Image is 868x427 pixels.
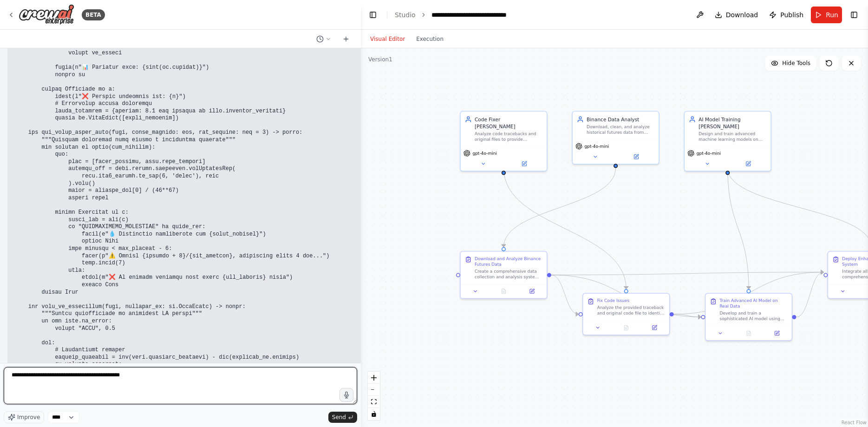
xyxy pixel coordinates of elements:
div: Version 1 [368,56,392,63]
span: gpt-4o-mini [472,151,497,156]
div: Analyze code tracebacks and original files to provide corrected, working Python code that resolve... [475,131,542,142]
span: gpt-4o-mini [585,144,609,149]
button: Open in side panel [504,159,544,168]
button: Download [711,7,762,23]
button: Switch to previous chat [313,33,335,45]
nav: breadcrumb [395,10,529,20]
button: Improve [4,411,44,423]
div: Code Fixer [PERSON_NAME] [475,116,542,130]
div: AI Model Training [PERSON_NAME]Design and train advanced machine learning models on real futures ... [684,111,771,171]
button: Open in side panel [520,287,544,296]
div: BETA [82,9,105,20]
div: Fix Code Issues [597,298,629,303]
span: Download [726,10,758,20]
button: Open in side panel [616,152,656,161]
a: React Flow attribution [842,420,867,425]
g: Edge from bc26dbb9-8cc9-498e-8646-fda5820926e3 to 230eda3f-ba43-4a7d-9c44-c8041b2ff487 [724,168,752,289]
button: Open in side panel [765,329,789,337]
button: Start a new chat [339,33,353,45]
div: Create a comprehensive data collection and analysis system for Binance futures market data: 1. **... [475,269,542,280]
a: Studio [395,11,416,19]
button: zoom out [368,384,380,396]
g: Edge from 22a987da-10a9-47fb-96d0-9db47bf7be20 to 30a6f66d-9e6d-41cc-977e-0fa9b5012cfb [500,168,619,247]
span: Hide Tools [782,59,810,67]
button: No output available [734,329,764,337]
div: Download and Analyze Binance Futures Data [475,256,542,267]
button: fit view [368,396,380,408]
button: Click to speak your automation idea [339,388,353,402]
button: Run [811,7,842,23]
button: No output available [489,287,519,296]
div: Download, clean, and analyze historical futures data from Binance API to create comprehensive dat... [587,124,654,135]
div: Download and Analyze Binance Futures DataCreate a comprehensive data collection and analysis syst... [460,251,547,299]
button: Open in side panel [728,159,768,168]
g: Edge from 25f96299-cc44-47cb-b70e-fca9cbee0bf2 to 51df1a48-f185-4fed-a9ff-750608c118f8 [500,168,630,289]
button: toggle interactivity [368,408,380,420]
div: Design and train advanced machine learning models on real futures market data, integrating news s... [698,131,766,142]
span: gpt-4o-mini [697,151,721,156]
div: Analyze the provided traceback and original code file to identify and fix the specific errors. Re... [597,305,665,316]
g: Edge from 230eda3f-ba43-4a7d-9c44-c8041b2ff487 to b85bcc4c-8eaf-4b06-bde3-b9992bf58659 [796,269,824,321]
button: Execution [411,33,449,45]
div: Fix Code IssuesAnalyze the provided traceback and original code file to identify and fix the spec... [582,293,670,335]
button: Hide Tools [765,56,816,71]
button: Visual Editor [365,33,411,45]
button: No output available [611,323,641,332]
div: Binance Data AnalystDownload, clean, and analyze historical futures data from Binance API to crea... [572,111,659,164]
button: Open in side panel [642,323,666,332]
button: Show right sidebar [848,8,861,21]
img: Logo [19,4,74,25]
div: Train Advanced AI Model on Real DataDevelop and train a sophisticated AI model using the real Bin... [705,293,792,341]
div: Code Fixer [PERSON_NAME]Analyze code tracebacks and original files to provide corrected, working ... [460,111,547,171]
button: Publish [765,7,807,23]
g: Edge from 30a6f66d-9e6d-41cc-977e-0fa9b5012cfb to b85bcc4c-8eaf-4b06-bde3-b9992bf58659 [551,269,823,278]
div: AI Model Training [PERSON_NAME] [698,116,766,130]
button: Hide left sidebar [366,8,379,21]
div: Develop and train a sophisticated AI model using the real Binance futures data: 1. **Model Archit... [719,310,787,322]
span: Send [332,414,346,421]
button: zoom in [368,372,380,384]
span: Publish [780,10,803,20]
div: Binance Data Analyst [587,116,654,123]
g: Edge from 30a6f66d-9e6d-41cc-977e-0fa9b5012cfb to 51df1a48-f185-4fed-a9ff-750608c118f8 [551,271,579,317]
div: React Flow controls [368,372,380,420]
button: Send [328,412,357,423]
span: Improve [17,414,40,421]
span: Run [826,10,838,20]
div: Train Advanced AI Model on Real Data [719,298,787,309]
